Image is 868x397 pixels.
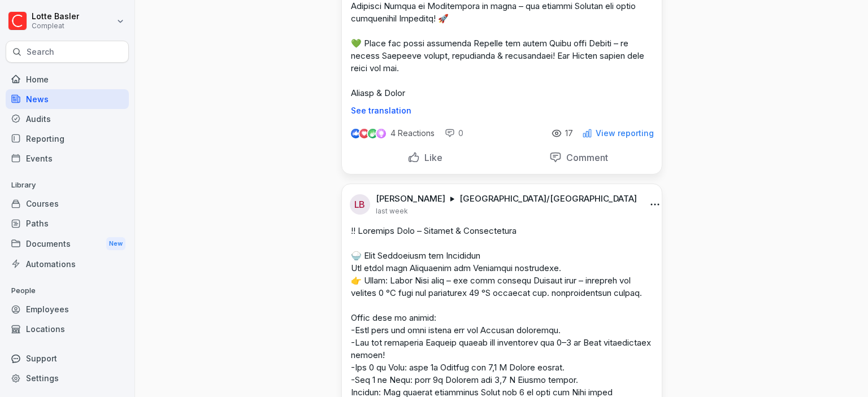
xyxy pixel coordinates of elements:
[6,176,129,194] p: Library
[6,282,129,300] p: People
[6,149,129,168] a: Events
[565,129,573,138] p: 17
[350,194,370,215] div: LB
[376,193,445,204] p: [PERSON_NAME]
[390,129,435,138] p: 4 Reactions
[351,106,653,115] p: See translation
[27,46,54,58] p: Search
[351,129,360,138] img: like
[360,129,368,138] img: love
[6,69,129,89] a: Home
[368,129,377,138] img: celebrate
[106,237,125,250] div: New
[562,152,608,163] p: Comment
[6,348,129,368] div: Support
[6,129,129,149] a: Reporting
[6,194,129,213] a: Courses
[445,128,463,139] div: 0
[6,213,129,233] a: Paths
[6,254,129,274] a: Automations
[6,299,129,319] a: Employees
[6,233,129,254] div: Documents
[596,129,654,138] p: View reporting
[6,319,129,339] a: Locations
[6,368,129,388] a: Settings
[32,22,79,30] p: Compleat
[420,152,442,163] p: Like
[6,233,129,254] a: DocumentsNew
[32,12,79,21] p: Lotte Basler
[376,207,408,216] p: last week
[6,89,129,109] a: News
[6,109,129,129] a: Audits
[459,193,637,204] p: [GEOGRAPHIC_DATA]/[GEOGRAPHIC_DATA]
[376,128,386,138] img: inspiring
